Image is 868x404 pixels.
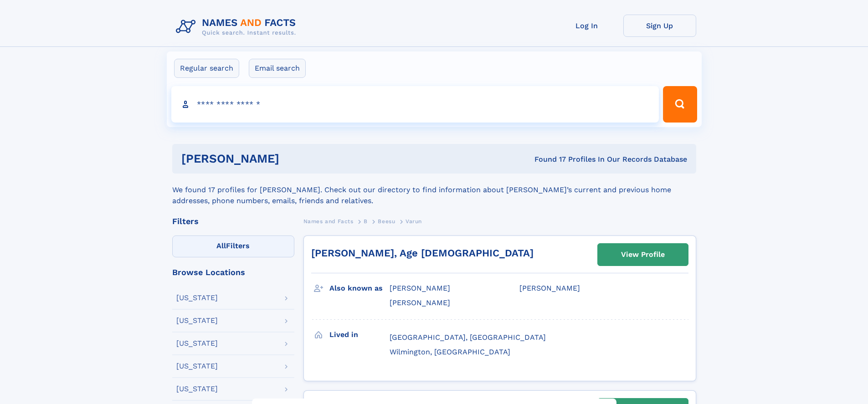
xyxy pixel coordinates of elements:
[172,235,294,257] label: Filters
[176,385,218,393] div: [US_STATE]
[407,154,687,164] div: Found 17 Profiles In Our Records Database
[172,268,294,276] div: Browse Locations
[406,218,422,225] span: Varun
[621,244,665,265] div: View Profile
[329,327,390,343] h3: Lived in
[598,244,688,266] a: View Profile
[390,298,450,307] span: [PERSON_NAME]
[181,153,407,164] h1: [PERSON_NAME]
[329,281,390,296] h3: Also known as
[390,348,510,356] span: Wilmington, [GEOGRAPHIC_DATA]
[364,215,368,227] a: B
[623,15,696,37] a: Sign Up
[519,284,580,292] span: [PERSON_NAME]
[550,15,623,37] a: Log In
[172,174,696,206] div: We found 17 profiles for [PERSON_NAME]. Check out our directory to find information about [PERSON...
[171,86,659,123] input: search input
[390,284,450,292] span: [PERSON_NAME]
[390,333,546,342] span: [GEOGRAPHIC_DATA], [GEOGRAPHIC_DATA]
[172,217,294,225] div: Filters
[176,363,218,370] div: [US_STATE]
[176,294,218,302] div: [US_STATE]
[303,215,354,227] a: Names and Facts
[249,59,306,78] label: Email search
[172,15,303,39] img: Logo Names and Facts
[364,218,368,225] span: B
[216,241,226,250] span: All
[663,86,697,123] button: Search Button
[176,317,218,324] div: [US_STATE]
[311,247,534,259] a: [PERSON_NAME], Age [DEMOGRAPHIC_DATA]
[176,340,218,347] div: [US_STATE]
[174,59,239,78] label: Regular search
[378,218,395,225] span: Beesu
[378,215,395,227] a: Beesu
